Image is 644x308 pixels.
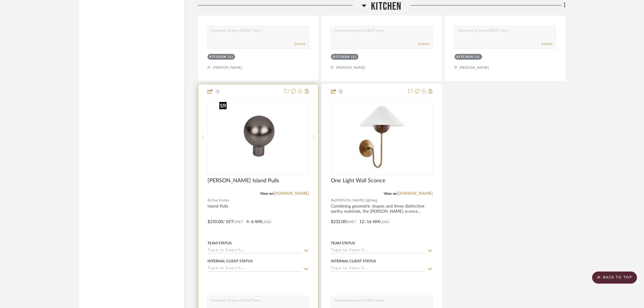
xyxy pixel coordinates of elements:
div: (1) [228,55,233,59]
button: Submit [418,41,429,47]
input: Type to Search… [331,266,425,272]
span: One Light Wall Sconce [331,177,385,184]
span: Top Knobs [212,198,229,203]
span: [PERSON_NAME] Island Pulls [207,177,279,184]
div: Internal Client Status [331,258,376,264]
img: One Light Wall Sconce [344,99,420,175]
button: Submit [294,41,306,47]
div: Team Status [331,240,355,246]
span: View on [260,192,273,195]
div: Internal Client Status [207,258,253,264]
div: 0 [208,99,309,175]
input: Type to Search… [207,248,302,254]
div: Kitchen [457,55,474,59]
button: Submit [541,41,553,47]
div: 0 [331,99,432,175]
div: Kitchen [210,55,227,59]
div: (1) [351,55,357,59]
input: Type to Search… [331,248,425,254]
div: Team Status [207,240,232,246]
span: [PERSON_NAME] lighting [335,198,377,203]
input: Type to Search… [207,266,302,272]
div: (1) [475,55,480,59]
scroll-to-top-button: BACK TO TOP [592,271,637,284]
span: View on [384,192,397,195]
span: By [331,198,335,203]
span: By [207,198,212,203]
a: [DOMAIN_NAME] [397,191,433,196]
img: Fleming Island Pulls [217,99,300,175]
a: [DOMAIN_NAME] [273,191,309,196]
div: Kitchen [333,55,350,59]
